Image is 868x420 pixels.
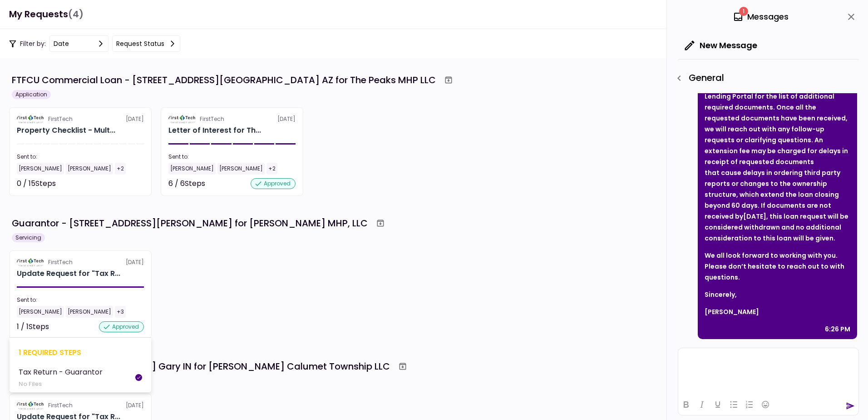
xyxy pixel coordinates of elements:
[395,358,411,375] button: Archive workflow
[17,153,144,161] div: Sent to:
[168,163,216,175] div: [PERSON_NAME]
[678,348,858,394] iframe: Rich Text Area
[758,398,773,411] button: Emojis
[742,398,757,411] button: Numbered list
[17,321,49,332] div: 1 / 1 Steps
[743,212,766,221] strong: [DATE]
[66,306,113,318] div: [PERSON_NAME]
[19,380,103,389] div: No Files
[251,178,296,189] div: approved
[168,178,205,189] div: 6 / 6 Steps
[705,80,850,244] p: Please reference the First Tech Commercial Lending Portal for the list of additional required doc...
[54,39,69,49] div: date
[48,115,73,123] div: FirstTech
[12,73,436,87] div: FTFCU Commercial Loan - [STREET_ADDRESS][GEOGRAPHIC_DATA] AZ for The Peaks MHP LLC
[217,163,265,175] div: [PERSON_NAME]
[68,5,84,24] span: (4)
[112,35,180,52] button: Request status
[710,398,725,411] button: Underline
[200,115,224,123] div: FirstTech
[12,360,390,373] div: Guarantor - [STREET_ADDRESS] Gary IN for [PERSON_NAME] Calumet Township LLC
[17,115,44,123] img: Partner logo
[825,324,850,335] div: 6:26 PM
[168,115,296,123] div: [DATE]
[17,401,44,410] img: Partner logo
[168,125,261,136] div: Letter of Interest for The Peaks MHP LLC 6110 N US Hwy 89 Flagstaff AZ
[9,35,180,52] div: Filter by:
[694,398,710,411] button: Italic
[705,306,850,317] p: [PERSON_NAME]
[17,125,115,136] div: Property Checklist - Multi-Family for The Peaks MHP LLC 6110 N US Hwy 89
[9,5,84,24] h1: My Requests
[19,347,142,358] div: 1 required steps
[733,10,789,24] div: Messages
[678,34,764,57] button: New Message
[17,401,144,410] div: [DATE]
[705,289,850,300] p: Sincerely,
[48,401,73,410] div: FirstTech
[440,72,457,88] button: Archive workflow
[678,398,694,411] button: Bold
[266,163,277,175] div: +2
[168,153,296,161] div: Sent to:
[19,366,103,378] div: Tax Return - Guarantor
[705,250,850,283] p: We all look forward to working with you. Please don’t hesitate to reach out to with questions.
[372,215,389,231] button: Archive workflow
[846,401,855,410] button: send
[17,258,44,266] img: Partner logo
[843,9,859,25] button: close
[49,35,108,52] button: date
[17,258,144,266] div: [DATE]
[739,7,748,16] span: 1
[115,163,126,175] div: +2
[17,163,64,175] div: [PERSON_NAME]
[726,398,741,411] button: Bullet list
[99,321,144,332] div: approved
[115,306,126,318] div: +3
[12,90,51,99] div: Application
[103,178,144,189] div: Not started
[12,233,45,242] div: Servicing
[17,178,56,189] div: 0 / 15 Steps
[66,163,113,175] div: [PERSON_NAME]
[17,268,120,279] div: Update Request for "Tax Return - Guarantor"
[48,258,73,266] div: FirstTech
[17,115,144,123] div: [DATE]
[671,70,859,86] div: General
[168,115,196,123] img: Partner logo
[17,296,144,304] div: Sent to:
[17,306,64,318] div: [PERSON_NAME]
[12,216,368,230] div: Guarantor - [STREET_ADDRESS][PERSON_NAME] for [PERSON_NAME] MHP, LLC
